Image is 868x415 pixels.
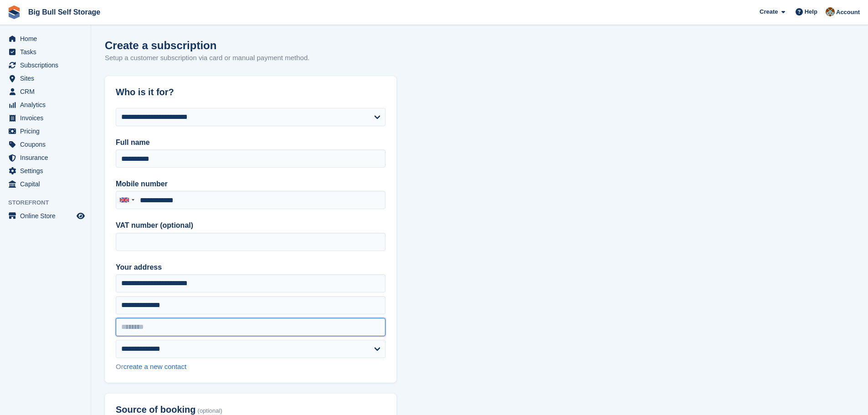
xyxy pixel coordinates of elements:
[805,7,817,16] span: Help
[5,85,86,98] a: menu
[5,59,86,72] a: menu
[20,46,75,58] span: Tasks
[20,59,75,72] span: Subscriptions
[116,191,137,209] div: United Kingdom: +44
[75,210,86,221] a: Preview store
[20,178,75,190] span: Capital
[20,164,75,177] span: Settings
[5,138,86,151] a: menu
[20,210,75,222] span: Online Store
[5,98,86,111] a: menu
[25,5,104,20] a: Big Bull Self Storage
[20,151,75,164] span: Insurance
[5,151,86,164] a: menu
[20,32,75,45] span: Home
[20,98,75,111] span: Analytics
[116,362,385,372] div: Or
[116,262,385,273] label: Your address
[20,112,75,124] span: Invoices
[20,125,75,138] span: Pricing
[20,138,75,151] span: Coupons
[5,32,86,45] a: menu
[5,164,86,177] a: menu
[8,198,91,207] span: Storefront
[116,179,385,190] label: Mobile number
[116,220,385,231] label: VAT number (optional)
[826,7,835,16] img: Mike Llewellen Palmer
[116,137,385,148] label: Full name
[5,125,86,138] a: menu
[5,112,86,124] a: menu
[7,5,21,19] img: stora-icon-8386f47178a22dfd0bd8f6a31ec36ba5ce8667c1dd55bd0f319d3a0aa187defe.svg
[5,46,86,58] a: menu
[116,405,196,415] span: Source of booking
[20,72,75,85] span: Sites
[5,72,86,85] a: menu
[20,85,75,98] span: CRM
[105,39,216,51] h1: Create a subscription
[760,7,778,16] span: Create
[116,87,385,97] h2: Who is it for?
[5,210,86,222] a: menu
[836,8,860,17] span: Account
[198,408,222,415] span: (optional)
[123,363,186,370] a: create a new contact
[105,53,309,63] p: Setup a customer subscription via card or manual payment method.
[5,178,86,190] a: menu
